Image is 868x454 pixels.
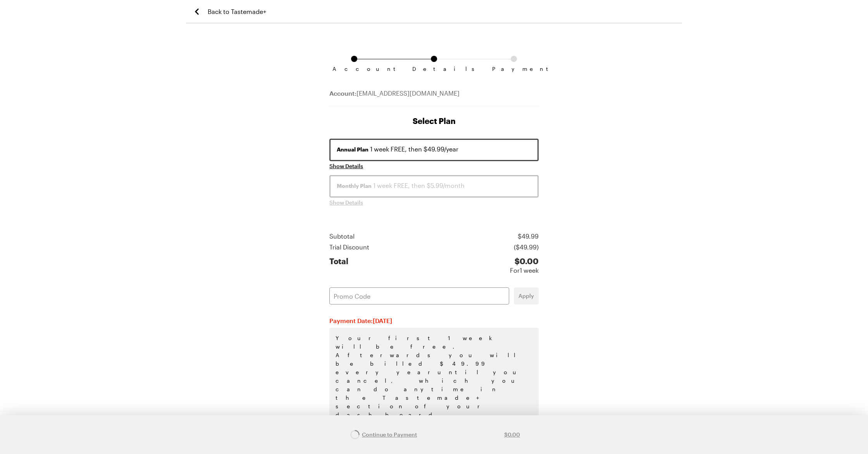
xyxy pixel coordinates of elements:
div: ($ 49.99 ) [514,242,539,252]
span: Annual Plan [337,146,369,153]
section: Price summary [329,232,539,275]
span: Payment [492,66,536,72]
div: For 1 week [510,266,539,275]
span: Details [412,66,456,72]
span: Monthly Plan [337,182,372,190]
h2: Payment Date: [DATE] [329,317,539,325]
p: Your first 1 week will be free. Afterwards you will be billed $49.99 every year until you cancel,... [329,328,539,425]
h1: Select Plan [329,115,539,126]
span: Account [332,66,376,72]
div: [EMAIL_ADDRESS][DOMAIN_NAME] [329,89,539,106]
div: $ 0.00 [510,256,539,266]
button: Annual Plan 1 week FREE, then $49.99/year [329,139,539,161]
div: 1 week FREE, then $49.99/year [337,144,531,154]
div: $ 49.99 [518,232,539,241]
button: Monthly Plan 1 week FREE, then $5.99/month [329,175,539,198]
div: Total [329,256,348,275]
ol: Subscription checkout form navigation [329,56,539,66]
span: Back to Tastemade+ [208,7,266,16]
div: Subtotal [329,232,355,241]
div: Trial Discount [329,242,369,252]
input: Promo Code [329,287,509,304]
button: Show Details [329,199,363,206]
div: 1 week FREE, then $5.99/month [337,181,531,190]
button: Show Details [329,162,363,170]
span: Account: [329,89,356,97]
